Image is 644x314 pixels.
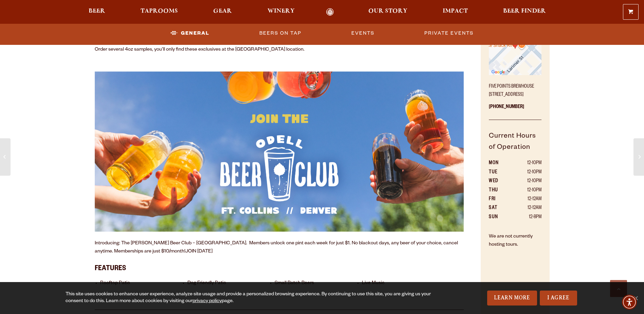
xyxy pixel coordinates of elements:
span: Impact [443,8,468,14]
a: Learn More [487,291,537,306]
li: Live Music [362,280,446,287]
a: Gear [209,8,236,16]
a: Beer Finder [499,8,550,16]
a: Odell Home [317,8,343,16]
th: SUN [489,213,511,222]
a: Scroll to top [610,280,627,297]
th: MON [489,159,511,168]
div: Accessibility Menu [622,295,637,310]
li: Rooftop Patio [100,280,184,287]
td: 12-12am [511,204,541,213]
a: Find on Google Maps (opens in a new window) [489,22,541,79]
th: WED [489,177,511,186]
td: 12-10pm [511,186,541,195]
th: FRI [489,195,511,204]
a: JOIN [DATE] [185,249,213,255]
span: Winery [268,8,295,14]
a: I Agree [540,291,577,306]
p: Five Points Brewhouse [STREET_ADDRESS] [489,79,541,99]
img: Small thumbnail of location on map [489,22,541,75]
a: Impact [438,8,472,16]
a: Beers on Tap [257,25,304,41]
td: 12-10pm [511,168,541,177]
span: Taprooms [141,8,178,14]
a: General [168,25,212,41]
td: 12-10pm [511,177,541,186]
h5: Current Hours of Operation [489,131,541,159]
p: Introducing: The [PERSON_NAME] Beer Club – [GEOGRAPHIC_DATA]. Members unlock one pint each week f... [95,240,464,256]
a: privacy policy [192,299,222,304]
li: Small Batch Beers [275,280,358,287]
span: Our Story [368,8,407,14]
td: 12-10pm [511,159,541,168]
a: Our Story [364,8,412,16]
p: We are not currently hosting tours. [489,229,541,249]
td: 12-8pm [511,213,541,222]
a: Events [349,25,377,41]
span: Beer [89,8,105,14]
span: Gear [213,8,232,14]
h3: Features [95,261,464,275]
a: Taprooms [136,8,182,16]
img: Odell Beer Club [95,71,464,232]
a: Beer [84,8,110,16]
td: 12-12am [511,195,541,204]
th: SAT [489,204,511,213]
th: THU [489,186,511,195]
li: Dog Friendly Patio [187,280,271,287]
a: Private Events [422,25,476,41]
a: Winery [263,8,299,16]
span: Beer Finder [503,8,546,14]
p: [PHONE_NUMBER] [489,99,541,120]
th: TUE [489,168,511,177]
div: This site uses cookies to enhance user experience, analyze site usage and provide a personalized ... [66,291,431,305]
